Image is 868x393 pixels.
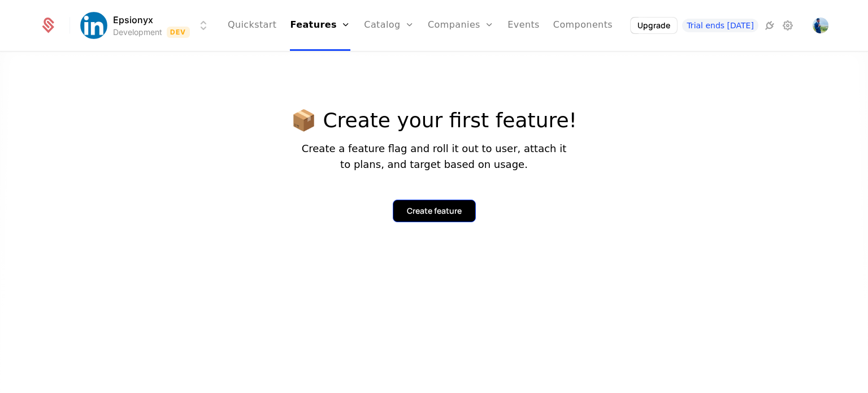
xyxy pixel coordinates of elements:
span: Dev [167,27,190,38]
img: Epsionyx [80,12,107,39]
button: Open user button [813,18,828,33]
button: Select environment [84,13,210,38]
button: Upgrade [631,18,677,33]
span: Epsionyx [113,13,153,27]
div: Create feature [407,205,462,217]
img: TSHEGOFATSO MOGOTLANE [813,18,828,33]
a: Integrations [763,19,776,32]
button: Create feature [393,200,476,222]
p: Create a feature flag and roll it out to user, attach it to plans, and target based on usage. [291,141,577,172]
a: Trial ends [DATE] [682,19,758,32]
p: 📦 Create your first feature! [291,109,577,132]
div: Development [113,27,162,38]
a: Settings [781,19,795,32]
